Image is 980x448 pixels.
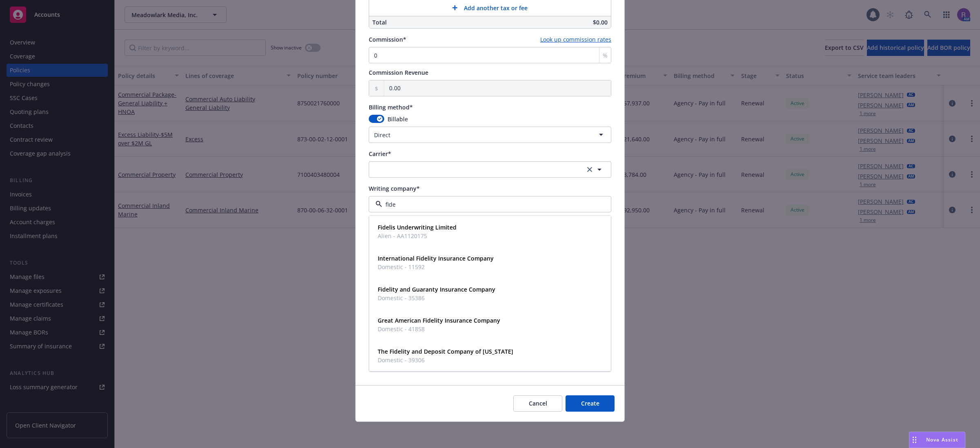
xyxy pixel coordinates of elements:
span: Add another tax or fee [464,4,528,12]
button: Cancel [513,395,562,412]
span: $0.00 [593,18,608,26]
span: Create [581,399,599,407]
button: clear selection [369,161,611,178]
button: Nova Assist [909,432,965,448]
strong: The Fidelity and Deposit Company of [US_STATE] [378,348,513,355]
strong: Fidelity and Guaranty Insurance Company [378,285,495,293]
span: Writing company* [369,185,420,192]
span: Alien - AA1120175 [378,232,457,240]
span: Nova Assist [926,436,958,443]
span: Commission Revenue [369,69,428,76]
span: Billing method* [369,103,413,111]
span: Domestic - 39306 [378,356,513,364]
strong: Fidelis Underwriting Limited [378,223,457,231]
span: Commission* [369,36,406,43]
strong: International Fidelity Insurance Company [378,254,494,262]
span: % [603,51,608,60]
strong: Great American Fidelity Insurance Company [378,316,500,324]
span: Cancel [529,399,547,407]
a: clear selection [585,165,595,174]
input: Select a writing company [382,200,595,209]
div: Drag to move [909,432,920,448]
input: 0.00 [384,80,611,96]
button: Create [566,395,615,412]
div: Billable [369,115,611,123]
span: Total [372,18,387,26]
span: Domestic - 41858 [378,325,500,333]
span: Domestic - 11592 [378,263,494,271]
span: Domestic - 35386 [378,294,495,302]
span: Carrier* [369,150,391,158]
a: Look up commission rates [540,35,611,44]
